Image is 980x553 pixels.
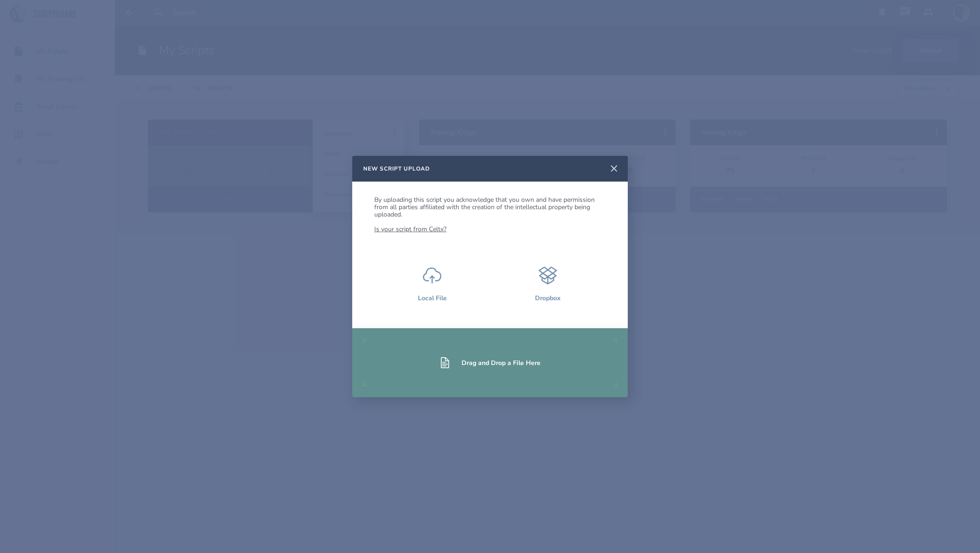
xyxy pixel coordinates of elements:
button: Local File [374,255,490,314]
div: Dropbox [490,294,606,302]
p: By uploading this script you acknowledge that you own and have permission from all parties affili... [374,196,606,233]
div: Local File [374,294,490,302]
button: Dropbox [490,255,606,314]
a: Is your script from Celtx? [374,225,446,234]
div: Drag and Drop a File Here [462,359,541,367]
h2: New Script Upload [363,165,430,172]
